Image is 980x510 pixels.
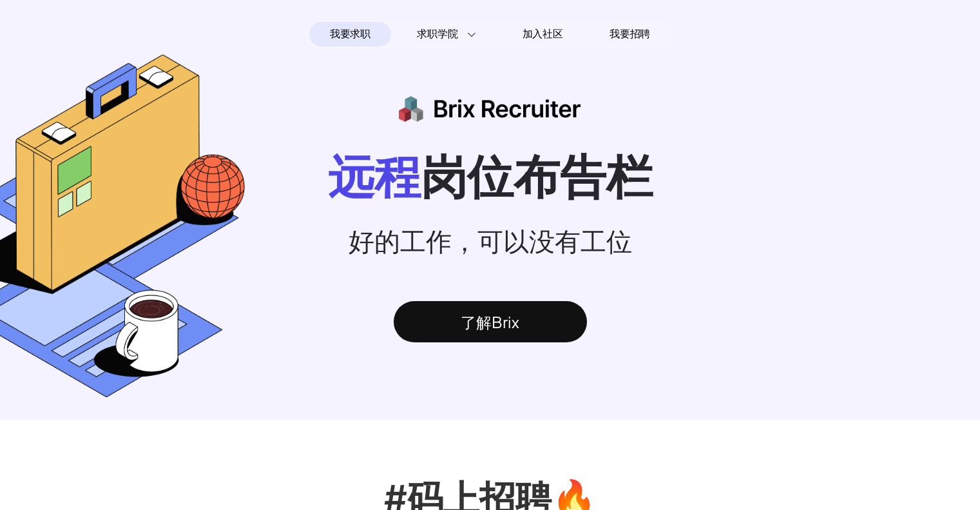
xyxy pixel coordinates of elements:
div: 了解Brix [394,301,587,342]
span: 远程 [328,148,421,204]
span: 加入社区 [523,24,563,44]
span: 求职学院 [417,26,457,42]
span: 我要招聘 [610,26,650,42]
span: 我要求职 [330,24,370,44]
